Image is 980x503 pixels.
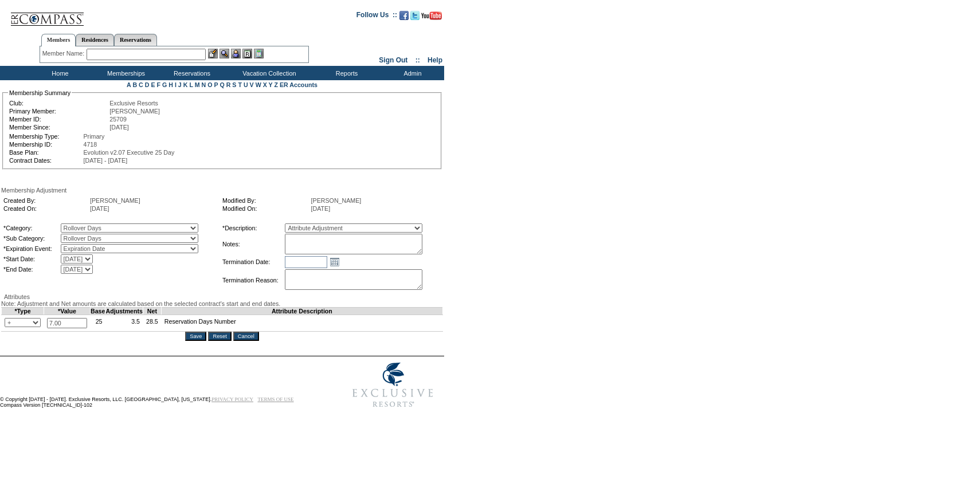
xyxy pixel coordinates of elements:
[76,34,114,46] a: Residences
[269,81,273,88] a: Y
[207,81,212,88] a: O
[3,244,60,253] td: *Expiration Event:
[185,332,206,341] input: Save
[219,81,224,88] a: Q
[222,205,310,212] td: Modified On:
[356,10,397,23] td: Follow Us ::
[143,315,162,332] td: 28.5
[379,56,407,64] a: Sign Out
[280,81,317,88] a: ER Accounts
[342,356,444,414] img: Exclusive Resorts
[1,300,443,307] div: Note: Adjustment and Net amounts are calculated based on the selected contract's start and end da...
[90,197,140,204] span: [PERSON_NAME]
[258,396,294,402] a: TERMS OF USE
[132,81,137,88] a: B
[105,308,143,315] td: Adjustments
[1,187,443,194] div: Membership Adjustment
[9,100,108,107] td: Club:
[178,81,182,88] a: J
[1,293,443,300] div: Attributes
[92,66,158,80] td: Memberships
[9,141,83,148] td: Membership ID:
[91,315,105,332] td: 25
[156,81,160,88] a: F
[208,49,218,58] img: b_edit.gif
[3,205,89,212] td: Created On:
[256,81,261,88] a: W
[202,81,206,88] a: N
[84,141,97,148] span: 4718
[26,66,92,80] td: Home
[3,265,60,274] td: *End Date:
[195,81,200,88] a: M
[421,14,442,21] a: Subscribe to our YouTube Channel
[311,205,331,212] span: [DATE]
[254,49,264,58] img: b_calculator.gif
[91,308,105,315] td: Base
[9,157,83,164] td: Contract Dates:
[222,256,284,268] td: Termination Date:
[328,256,341,268] a: Open the calendar popup.
[211,396,253,402] a: PRIVACY POLICY
[242,49,252,58] img: Reservations
[84,133,105,140] span: Primary
[415,56,420,64] span: ::
[3,254,60,264] td: *Start Date:
[145,81,150,88] a: D
[84,157,128,164] span: [DATE] - [DATE]
[151,81,155,88] a: E
[109,116,127,123] span: 25709
[231,49,241,58] img: Impersonate
[175,81,177,88] a: I
[222,223,284,233] td: *Description:
[226,81,231,88] a: R
[127,81,131,88] a: A
[222,234,284,254] td: Notes:
[189,81,193,88] a: L
[9,133,83,140] td: Membership Type:
[410,11,420,20] img: Follow us on Twitter
[84,149,175,156] span: Evolution v2.07 Executive 25 Day
[9,124,108,131] td: Member Since:
[410,14,420,21] a: Follow us on Twitter
[378,66,444,80] td: Admin
[9,149,83,156] td: Base Plan:
[232,81,236,88] a: S
[9,116,108,123] td: Member ID:
[162,81,167,88] a: G
[238,81,242,88] a: T
[2,308,44,315] td: *Type
[90,205,109,212] span: [DATE]
[224,66,312,80] td: Vacation Collection
[233,332,259,341] input: Cancel
[161,315,442,332] td: Reservation Days Number
[114,34,157,46] a: Reservations
[8,89,72,96] legend: Membership Summary
[421,11,442,20] img: Subscribe to our YouTube Channel
[42,49,87,58] div: Member Name:
[222,269,284,291] td: Termination Reason:
[158,66,224,80] td: Reservations
[109,100,158,107] span: Exclusive Resorts
[312,66,378,80] td: Reports
[3,197,89,204] td: Created By:
[399,11,409,20] img: Become our fan on Facebook
[208,332,231,341] input: Reset
[109,124,129,131] span: [DATE]
[44,308,91,315] td: *Value
[9,108,108,115] td: Primary Member:
[311,197,362,204] span: [PERSON_NAME]
[244,81,248,88] a: U
[183,81,188,88] a: K
[274,81,278,88] a: Z
[41,34,76,46] a: Members
[3,223,60,233] td: *Category:
[105,315,143,332] td: 3.5
[10,3,84,26] img: Compass Home
[3,234,60,243] td: *Sub Category:
[214,81,218,88] a: P
[161,308,442,315] td: Attribute Description
[219,49,229,58] img: View
[109,108,160,115] span: [PERSON_NAME]
[222,197,310,204] td: Modified By:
